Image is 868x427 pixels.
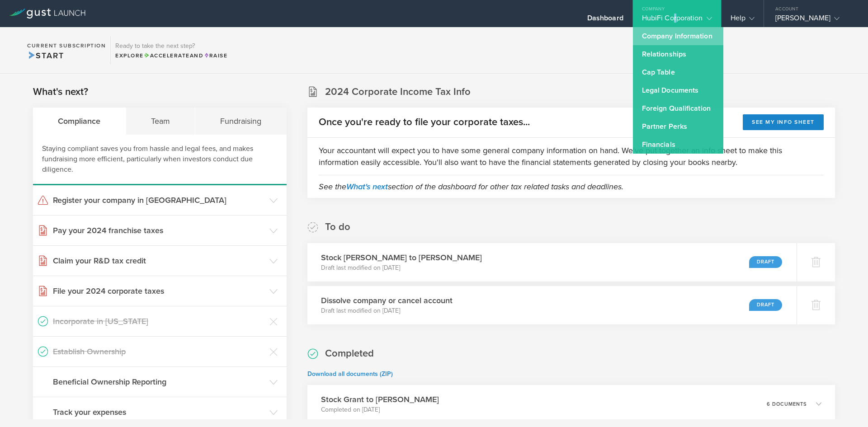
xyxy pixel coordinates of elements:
h3: Register your company in [GEOGRAPHIC_DATA] [53,194,265,206]
p: Draft last modified on [DATE] [321,306,453,315]
div: Ready to take the next step?ExploreAccelerateandRaise [110,36,232,64]
h3: Stock Grant to [PERSON_NAME] [321,394,439,405]
h2: Completed [325,347,374,360]
h3: Pay your 2024 franchise taxes [53,225,265,236]
div: [PERSON_NAME] [775,14,852,27]
h2: Current Subscription [27,43,106,48]
h2: Once you're ready to file your corporate taxes... [319,116,530,129]
span: and [144,52,204,59]
div: Fundraising [195,108,287,135]
span: Raise [203,52,227,59]
p: Draft last modified on [DATE] [321,263,482,272]
p: 6 documents [767,402,807,407]
a: What's next [346,182,388,192]
div: Dissolve company or cancel accountDraft last modified on [DATE]Draft [307,286,797,324]
h2: To do [325,221,350,234]
div: Compliance [33,108,126,135]
h3: Establish Ownership [53,346,265,357]
em: See the section of the dashboard for other tax related tasks and deadlines. [319,182,623,192]
h2: What's next? [33,85,88,99]
h3: Stock [PERSON_NAME] to [PERSON_NAME] [321,252,482,263]
div: Team [126,108,196,135]
div: Draft [749,299,782,311]
div: HubiFi Corporation [642,14,712,27]
button: See my info sheet [743,114,824,130]
h3: File your 2024 corporate taxes [53,285,265,297]
h3: Incorporate in [US_STATE] [53,315,265,327]
h3: Beneficial Ownership Reporting [53,376,265,388]
h3: Ready to take the next step? [115,43,227,49]
h3: Claim your R&D tax credit [53,255,265,267]
div: Help [731,14,755,27]
a: Download all documents (ZIP) [307,370,393,378]
div: Dashboard [587,14,623,27]
iframe: Chat Widget [823,384,868,427]
div: Staying compliant saves you from hassle and legal fees, and makes fundraising more efficient, par... [33,135,287,185]
div: Explore [115,52,227,60]
div: Draft [749,256,782,268]
span: Accelerate [144,52,190,59]
p: Your accountant will expect you to have some general company information on hand. We've put toget... [319,145,824,168]
h3: Track your expenses [53,406,265,418]
div: Stock [PERSON_NAME] to [PERSON_NAME]Draft last modified on [DATE]Draft [307,243,797,282]
h3: Dissolve company or cancel account [321,295,453,306]
span: Start [27,51,64,61]
h2: 2024 Corporate Income Tax Info [325,85,471,99]
p: Completed on [DATE] [321,405,439,414]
